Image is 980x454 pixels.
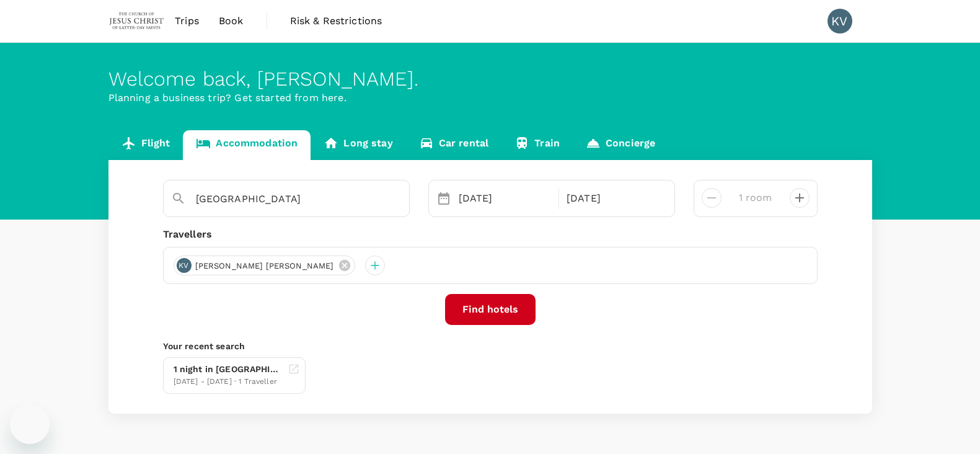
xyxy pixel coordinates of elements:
[108,91,872,105] p: Planning a business trip? Get started from here.
[219,14,244,29] span: Book
[108,130,183,160] a: Flight
[10,404,50,444] iframe: Button to launch messaging window
[790,188,810,208] button: decrease
[163,227,818,242] div: Travellers
[501,130,573,160] a: Train
[174,363,283,376] div: 1 night in [GEOGRAPHIC_DATA] [GEOGRAPHIC_DATA] [GEOGRAPHIC_DATA]
[196,189,367,208] input: Search cities, hotels, work locations
[183,130,311,160] a: Accommodation
[400,198,403,200] button: Open
[177,258,192,273] div: KV
[175,14,199,29] span: Trips
[174,256,355,275] div: KV[PERSON_NAME] [PERSON_NAME]
[163,340,818,352] p: Your recent search
[108,68,872,91] div: Welcome back , [PERSON_NAME] .
[108,7,166,35] img: The Malaysian Church of Jesus Christ of Latter-day Saints
[445,294,536,325] button: Find hotels
[290,14,382,29] span: Risk & Restrictions
[406,130,502,160] a: Car rental
[188,260,342,272] span: [PERSON_NAME] [PERSON_NAME]
[311,130,405,160] a: Long stay
[562,186,664,211] div: [DATE]
[454,186,557,211] div: [DATE]
[828,9,852,33] div: KV
[573,130,668,160] a: Concierge
[174,376,283,388] div: [DATE] - [DATE] · 1 Traveller
[731,188,780,208] input: Add rooms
